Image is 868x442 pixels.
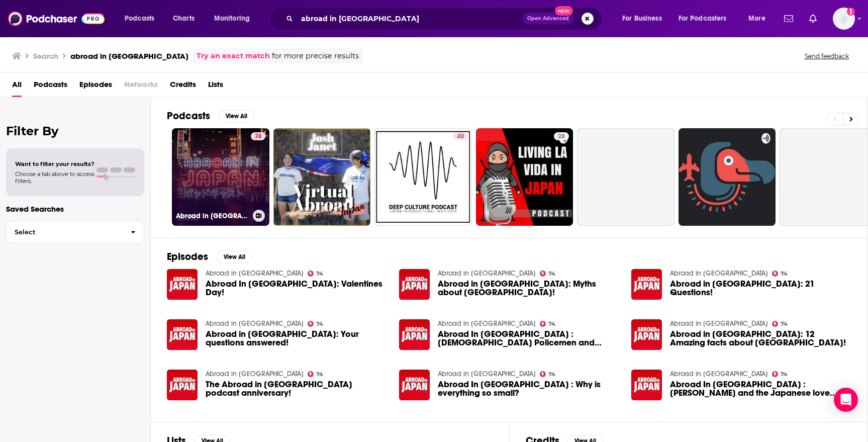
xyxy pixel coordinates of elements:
img: The Abroad in Japan podcast anniversary! [167,370,198,400]
a: 74 [540,271,556,277]
img: Abroad In Japan : Why is everything so small? [399,370,430,400]
a: Lists [208,76,223,97]
span: Monitoring [214,12,250,26]
h3: abroad in [GEOGRAPHIC_DATA] [70,51,188,61]
a: Abroad In Japan : Japanese Policemen and Beatboxing Teachers! [438,330,619,347]
img: Abroad in Japan: 12 Amazing facts about Japan! [631,319,662,350]
button: open menu [207,11,263,27]
p: Saved Searches [6,204,144,214]
button: View All [216,251,252,263]
a: EpisodesView All [167,250,252,263]
a: PodcastsView All [167,110,254,122]
button: open menu [615,11,674,27]
a: Podcasts [34,76,67,97]
a: 74 [251,132,265,140]
a: Show notifications dropdown [805,10,821,27]
h2: Podcasts [167,110,210,122]
a: Abroad In Japan : Japanese Policemen and Beatboxing Teachers! [399,319,430,350]
a: Abroad in Japan [206,319,304,328]
a: Abroad in Japan [438,370,536,378]
h3: Search [33,51,58,61]
a: 74 [540,371,556,377]
span: 74 [548,372,555,377]
span: More [748,12,765,26]
span: New [555,6,573,16]
a: Abroad In Japan : Natsuki and the Japanese love hotel! [670,380,851,397]
a: All [12,76,22,97]
h2: Episodes [167,250,208,263]
a: 74 [772,321,788,327]
a: 74Abroad in [GEOGRAPHIC_DATA] [172,128,269,226]
span: Abroad in [GEOGRAPHIC_DATA]: Your questions answered! [206,330,387,347]
img: Abroad In Japan: Valentines Day! [167,269,198,300]
button: View All [218,110,254,122]
span: Abroad In [GEOGRAPHIC_DATA] : [PERSON_NAME] and the Japanese love hotel! [670,380,851,397]
a: Abroad in Japan [670,269,768,278]
h3: Abroad in [GEOGRAPHIC_DATA] [176,212,249,220]
span: Charts [173,12,195,26]
a: Abroad in Japan: Your questions answered! [206,330,387,347]
span: Choose a tab above to access filters. [15,170,94,185]
span: 74 [316,322,323,326]
a: Charts [166,11,201,27]
button: Open AdvancedNew [523,13,573,25]
span: Podcasts [125,12,154,26]
button: open menu [741,11,778,27]
span: 74 [316,372,323,377]
img: Abroad in Japan: 21 Questions! [631,269,662,300]
a: Credits [170,76,196,97]
span: For Podcasters [679,12,727,26]
span: for more precise results [272,50,359,62]
img: Podchaser - Follow, Share and Rate Podcasts [8,9,105,28]
img: Abroad in Japan: Myths about Japan! [399,269,430,300]
span: Abroad in [GEOGRAPHIC_DATA]: 12 Amazing facts about [GEOGRAPHIC_DATA]! [670,330,851,347]
a: Episodes [79,76,112,97]
a: 74 [308,371,324,377]
a: Abroad In Japan: Valentines Day! [206,280,387,297]
span: The Abroad in [GEOGRAPHIC_DATA] podcast anniversary! [206,380,387,397]
span: Networks [124,76,158,97]
a: 28 [476,128,573,226]
span: 74 [781,372,788,377]
svg: Add a profile image [847,8,855,16]
button: open menu [118,11,167,27]
a: 28 [554,132,569,140]
a: 74 [772,371,788,377]
a: Abroad in Japan [438,269,536,278]
a: Abroad in Japan: 21 Questions! [670,280,851,297]
span: 74 [255,132,261,142]
a: Abroad in Japan [206,370,304,378]
a: Abroad in Japan: 12 Amazing facts about Japan! [670,330,851,347]
button: Show profile menu [833,8,855,30]
a: Abroad In Japan : Why is everything so small? [438,380,619,397]
img: Abroad in Japan: Your questions answered! [167,319,198,350]
span: 40 [457,132,464,142]
span: 74 [548,322,555,326]
button: Send feedback [802,52,852,60]
span: Abroad In [GEOGRAPHIC_DATA] : [DEMOGRAPHIC_DATA] Policemen and Beatboxing Teachers! [438,330,619,347]
button: Select [6,221,144,243]
h2: Filter By [6,124,144,138]
span: For Business [622,12,662,26]
img: Abroad In Japan : Natsuki and the Japanese love hotel! [631,370,662,400]
a: Abroad in Japan [670,370,768,378]
button: open menu [672,11,741,27]
a: Show notifications dropdown [780,10,797,27]
span: Abroad in [GEOGRAPHIC_DATA]: Myths about [GEOGRAPHIC_DATA]! [438,280,619,297]
span: Select [7,229,123,235]
div: Open Intercom Messenger [834,388,858,412]
a: 74 [772,271,788,277]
